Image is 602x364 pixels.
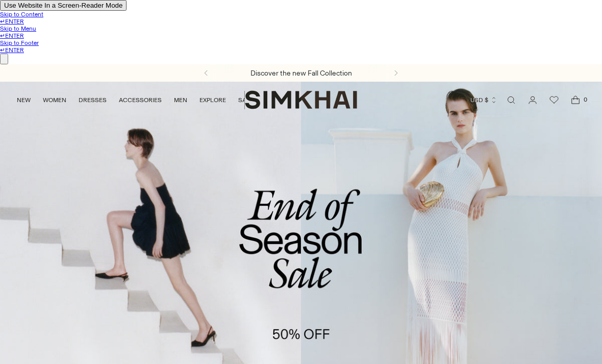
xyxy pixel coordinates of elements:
a: MEN [174,89,187,111]
a: DRESSES [79,89,107,111]
a: Wishlist [544,90,564,110]
span: 0 [581,95,590,104]
a: Open cart modal [565,90,586,110]
a: WOMEN [43,89,66,111]
a: Discover the new Fall Collection [250,69,352,78]
a: NEW [17,89,31,111]
a: ACCESSORIES [119,89,162,111]
a: SALE [238,89,254,111]
button: USD $ [470,89,497,111]
a: Go to the account page [522,90,543,110]
a: SIMKHAI [245,90,357,110]
a: Open search modal [501,90,521,110]
a: EXPLORE [199,89,226,111]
